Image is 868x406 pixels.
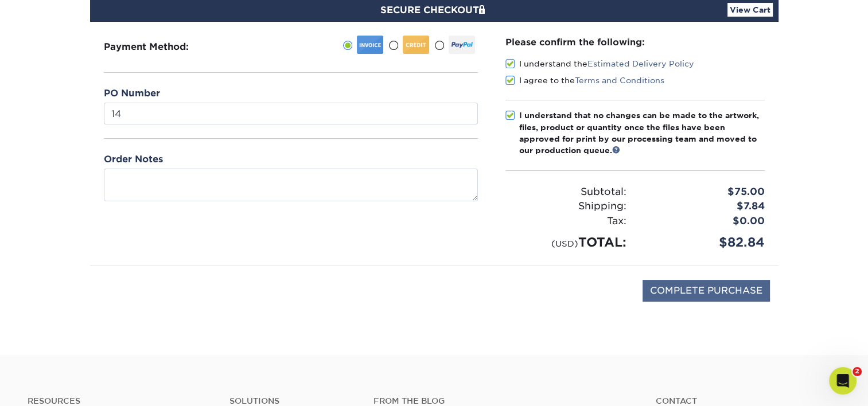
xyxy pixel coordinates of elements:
div: Subtotal: [497,185,635,200]
div: $75.00 [635,185,773,200]
div: Shipping: [497,199,635,214]
div: $0.00 [635,214,773,229]
img: DigiCert Secured Site Seal [99,280,156,314]
h4: Solutions [229,396,356,406]
label: I agree to the [505,75,664,86]
label: I understand the [505,58,694,69]
div: I understand that no changes can be made to the artwork, files, product or quantity once the file... [519,110,765,157]
div: Tax: [497,214,635,229]
iframe: Intercom live chat [829,367,857,395]
label: PO Number [104,87,160,100]
h4: Resources [28,396,212,406]
span: SECURE CHECKOUT [380,5,488,15]
a: Terms and Conditions [575,76,664,85]
small: (USD) [551,239,578,248]
span: 2 [853,367,862,376]
div: $82.84 [635,233,773,252]
label: Order Notes [104,153,163,166]
h4: From the Blog [373,396,625,406]
h3: Payment Method: [104,41,217,52]
a: Contact [656,396,840,406]
a: Estimated Delivery Policy [587,59,694,68]
a: View Cart [727,3,773,17]
div: Please confirm the following: [505,36,765,49]
input: COMPLETE PURCHASE [643,280,770,302]
div: $7.84 [635,199,773,214]
div: TOTAL: [497,233,635,252]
